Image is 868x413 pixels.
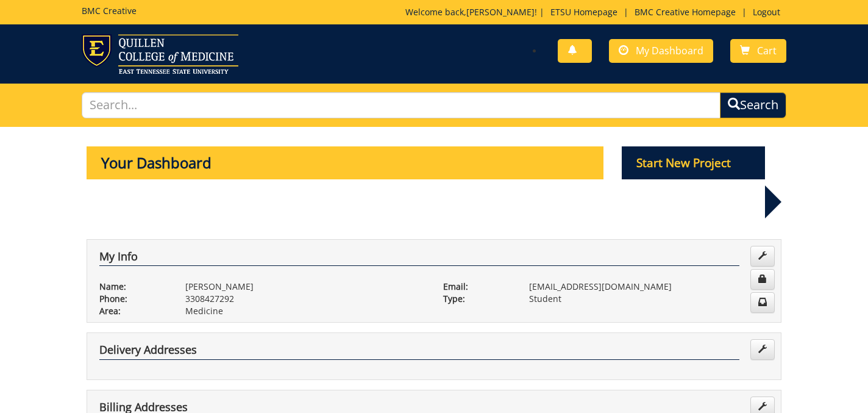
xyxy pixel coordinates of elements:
[636,44,703,57] span: My Dashboard
[99,251,739,267] h4: My Info
[185,305,425,317] p: Medicine
[87,146,603,179] p: Your Dashboard
[622,146,766,179] p: Start New Project
[443,281,511,293] p: Email:
[529,281,769,293] p: [EMAIL_ADDRESS][DOMAIN_NAME]
[82,6,137,15] h5: BMC Creative
[99,305,167,317] p: Area:
[82,34,238,74] img: ETSU logo
[628,6,742,18] a: BMC Creative Homepage
[99,281,167,293] p: Name:
[405,6,786,18] p: Welcome back, ! | | |
[720,92,786,118] button: Search
[750,292,775,313] a: Change Communication Preferences
[99,344,739,360] h4: Delivery Addresses
[99,293,167,305] p: Phone:
[443,293,511,305] p: Type:
[185,293,425,305] p: 3308427292
[750,339,775,360] a: Edit Addresses
[82,92,721,118] input: Search...
[529,293,769,305] p: Student
[750,269,775,290] a: Change Password
[622,158,766,170] a: Start New Project
[544,6,624,18] a: ETSU Homepage
[747,6,786,18] a: Logout
[757,44,777,57] span: Cart
[185,281,425,293] p: [PERSON_NAME]
[609,39,713,63] a: My Dashboard
[466,6,535,18] a: [PERSON_NAME]
[730,39,786,63] a: Cart
[750,246,775,267] a: Edit Info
